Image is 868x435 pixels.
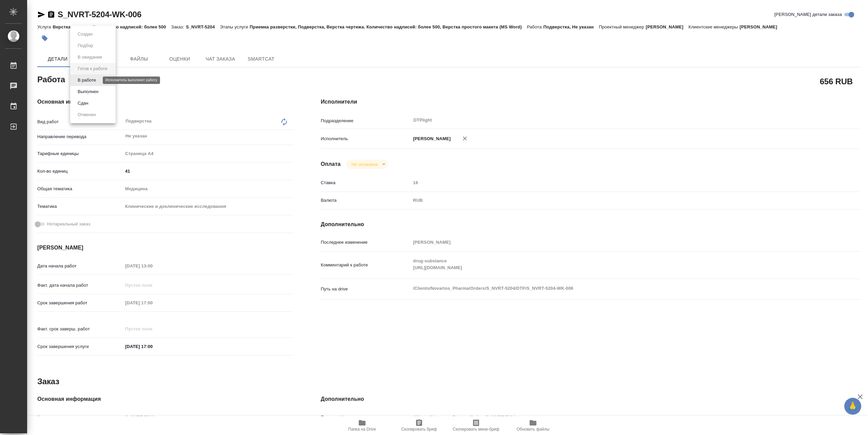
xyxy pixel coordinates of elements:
[76,30,95,38] button: Создан
[76,53,104,61] button: В ожидании
[76,42,95,49] button: Подбор
[76,100,90,107] button: Сдан
[76,88,100,95] button: Выполнен
[76,77,98,84] button: В работе
[76,65,110,72] button: Готов к работе
[76,111,98,118] button: Отменен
